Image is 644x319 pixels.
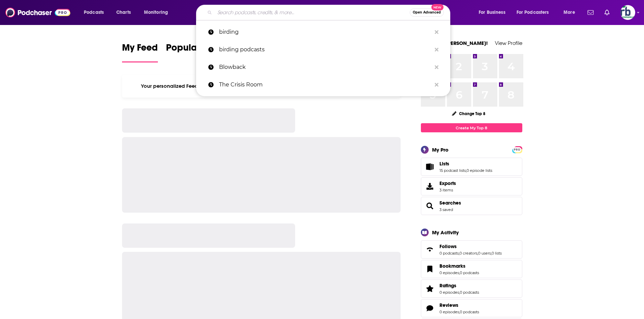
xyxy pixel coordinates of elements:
[513,147,521,152] a: PRO
[459,290,460,295] span: ,
[439,168,466,173] a: 15 podcast lists
[460,270,479,275] a: 0 podcasts
[439,188,456,192] span: 3 items
[432,147,449,153] div: My Pro
[439,200,461,206] a: Searches
[122,75,401,98] div: Your personalized Feed is curated based on the Podcasts, Creators, Users, and Lists that you Follow.
[448,109,490,118] button: Change Top 8
[585,7,596,18] a: Show notifications dropdown
[166,42,223,57] span: Popular Feed
[439,263,479,269] a: Bookmarks
[79,7,113,18] button: open menu
[459,251,477,256] a: 0 creators
[84,8,104,17] span: Podcasts
[421,123,522,132] a: Create My Top 8
[564,8,575,17] span: More
[423,303,437,313] a: Reviews
[196,23,450,41] a: birding
[620,5,635,20] button: Show profile menu
[602,7,612,18] a: Show notifications dropdown
[474,7,514,18] button: open menu
[439,161,492,167] a: Lists
[144,8,168,17] span: Monitoring
[439,207,453,212] a: 3 saved
[423,264,437,274] a: Bookmarks
[439,251,459,256] a: 0 podcasts
[459,251,459,256] span: ,
[423,284,437,293] a: Ratings
[421,260,522,278] span: Bookmarks
[439,302,458,308] span: Reviews
[459,270,460,275] span: ,
[196,41,450,58] a: birding podcasts
[122,42,158,62] a: My Feed
[196,58,450,76] a: Blowback
[439,180,456,186] span: Exports
[219,41,431,58] p: birding podcasts
[439,290,459,295] a: 0 episodes
[421,240,522,259] span: Follows
[467,168,492,173] a: 0 episode lists
[439,263,466,269] span: Bookmarks
[439,270,459,275] a: 0 episodes
[439,243,502,249] a: Follows
[439,283,456,289] span: Ratings
[219,23,431,41] p: birding
[421,158,522,176] span: Lists
[112,7,135,18] a: Charts
[439,243,457,249] span: Follows
[517,8,549,17] span: For Podcasters
[423,201,437,211] a: Searches
[439,302,479,308] a: Reviews
[460,310,479,314] a: 0 podcasts
[513,147,521,152] span: PRO
[491,251,492,256] span: ,
[423,182,437,191] span: Exports
[421,299,522,317] span: Reviews
[479,8,505,17] span: For Business
[431,4,444,10] span: New
[202,5,457,20] div: Search podcasts, credits, & more...
[413,11,441,14] span: Open Advanced
[196,76,450,94] a: The Crisis Room
[477,251,478,256] span: ,
[439,283,479,289] a: Ratings
[166,42,223,62] a: Popular Feed
[432,229,459,236] div: My Activity
[495,40,522,46] a: View Profile
[410,8,444,17] button: Open AdvancedNew
[459,310,460,314] span: ,
[219,76,431,94] p: The Crisis Room
[421,280,522,298] span: Ratings
[478,251,491,256] a: 0 users
[466,168,467,173] span: ,
[439,310,459,314] a: 0 episodes
[215,7,410,18] input: Search podcasts, credits, & more...
[139,7,177,18] button: open menu
[492,251,502,256] a: 0 lists
[439,161,449,167] span: Lists
[122,42,158,57] span: My Feed
[116,8,131,17] span: Charts
[219,58,431,76] p: Blowback
[423,162,437,171] a: Lists
[5,6,70,19] img: Podchaser - Follow, Share and Rate Podcasts
[423,245,437,254] a: Follows
[559,7,583,18] button: open menu
[512,7,559,18] button: open menu
[421,197,522,215] span: Searches
[460,290,479,295] a: 0 podcasts
[620,5,635,20] img: User Profile
[421,177,522,195] a: Exports
[421,40,488,46] a: Welcome [PERSON_NAME]!
[620,5,635,20] span: Logged in as johannarb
